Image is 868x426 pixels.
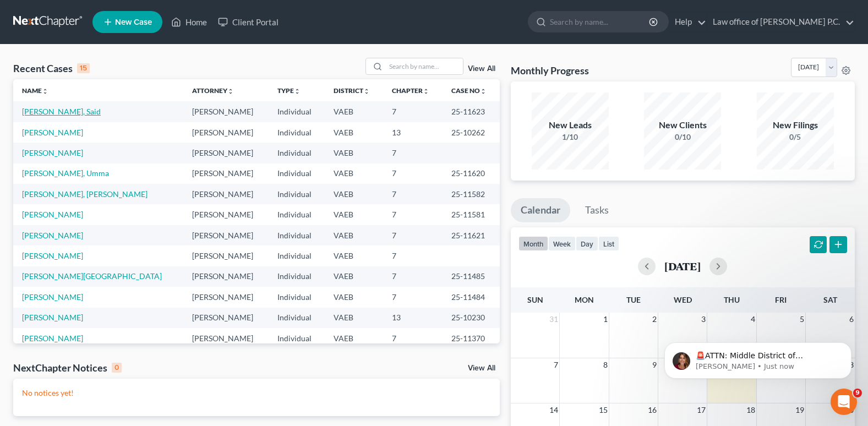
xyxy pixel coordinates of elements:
[386,58,463,74] input: Search by name...
[13,62,90,75] div: Recent Cases
[325,328,383,348] td: VAEB
[647,403,658,417] span: 16
[325,287,383,307] td: VAEB
[451,86,487,95] a: Case Nounfold_more
[383,122,443,143] td: 13
[745,403,756,417] span: 18
[648,319,868,396] iframe: Intercom notifications message
[325,266,383,287] td: VAEB
[13,361,122,374] div: NextChapter Notices
[383,101,443,122] td: 7
[269,143,325,163] td: Individual
[334,86,370,95] a: Districtunfold_more
[183,245,269,266] td: [PERSON_NAME]
[383,184,443,204] td: 7
[183,184,269,204] td: [PERSON_NAME]
[468,364,495,372] a: View All
[644,132,721,143] div: 0/10
[383,143,443,163] td: 7
[443,204,500,225] td: 25-11581
[183,308,269,328] td: [PERSON_NAME]
[443,122,500,143] td: 25-10262
[553,358,559,372] span: 7
[277,86,301,95] a: Typeunfold_more
[269,184,325,204] td: Individual
[183,143,269,163] td: [PERSON_NAME]
[724,295,740,304] span: Thu
[598,403,609,417] span: 15
[22,231,83,240] a: [PERSON_NAME]
[269,266,325,287] td: Individual
[383,266,443,287] td: 7
[443,184,500,204] td: 25-11582
[511,198,570,222] a: Calendar
[22,168,109,178] a: [PERSON_NAME], Umma
[443,101,500,122] td: 25-11623
[22,210,83,219] a: [PERSON_NAME]
[392,86,429,95] a: Chapterunfold_more
[848,313,855,326] span: 6
[602,313,609,326] span: 1
[77,63,90,73] div: 15
[518,236,548,251] button: month
[22,86,48,95] a: Nameunfold_more
[227,88,234,95] i: unfold_more
[602,358,609,372] span: 8
[112,363,122,373] div: 0
[325,163,383,184] td: VAEB
[575,295,594,304] span: Mon
[383,163,443,184] td: 7
[799,313,805,326] span: 5
[325,225,383,245] td: VAEB
[548,236,576,251] button: week
[42,88,48,95] i: unfold_more
[532,132,609,143] div: 1/10
[22,251,83,260] a: [PERSON_NAME]
[527,295,543,304] span: Sun
[183,101,269,122] td: [PERSON_NAME]
[325,122,383,143] td: VAEB
[22,387,491,398] p: No notices yet!
[757,119,834,132] div: New Filings
[823,295,837,304] span: Sat
[325,204,383,225] td: VAEB
[183,122,269,143] td: [PERSON_NAME]
[775,295,787,304] span: Fri
[700,313,707,326] span: 3
[383,287,443,307] td: 7
[325,143,383,163] td: VAEB
[383,328,443,348] td: 7
[853,389,862,397] span: 9
[269,204,325,225] td: Individual
[269,245,325,266] td: Individual
[664,260,701,272] h2: [DATE]
[651,313,658,326] span: 2
[575,198,619,222] a: Tasks
[550,12,651,32] input: Search by name...
[548,313,559,326] span: 31
[325,184,383,204] td: VAEB
[269,163,325,184] td: Individual
[22,128,83,137] a: [PERSON_NAME]
[707,12,854,32] a: Law office of [PERSON_NAME] P.C.
[22,189,148,199] a: [PERSON_NAME], [PERSON_NAME]
[598,236,619,251] button: list
[750,313,756,326] span: 4
[269,287,325,307] td: Individual
[192,86,234,95] a: Attorneyunfold_more
[325,245,383,266] td: VAEB
[468,65,495,73] a: View All
[183,287,269,307] td: [PERSON_NAME]
[443,308,500,328] td: 25-10230
[212,12,284,32] a: Client Portal
[325,101,383,122] td: VAEB
[183,266,269,287] td: [PERSON_NAME]
[576,236,598,251] button: day
[115,18,152,26] span: New Case
[443,266,500,287] td: 25-11485
[644,119,721,132] div: New Clients
[532,119,609,132] div: New Leads
[674,295,692,304] span: Wed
